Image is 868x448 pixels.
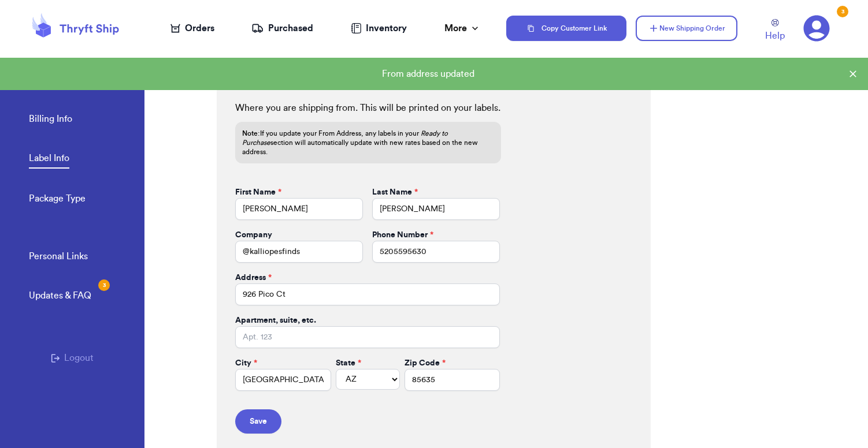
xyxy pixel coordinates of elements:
[803,15,830,42] a: 3
[372,186,418,198] label: Last Name
[372,229,433,241] label: Phone Number
[372,198,500,220] input: Doe
[837,6,848,17] div: 3
[235,272,272,283] label: Address
[242,129,494,156] p: If you update your From Address, any labels in your section will automatically update with new ra...
[235,101,632,115] p: Where you are shipping from. This will be printed on your labels.
[351,21,407,35] a: Inventory
[235,241,363,263] input: Jandoe Inc.
[765,19,785,43] a: Help
[405,369,500,391] input: 12345
[29,112,72,128] a: Billing Info
[235,283,500,305] input: 1234 Main St.
[251,21,313,35] a: Purchased
[506,16,626,41] button: Copy Customer Link
[51,351,94,365] button: Logout
[336,357,361,369] label: State
[235,186,281,198] label: First Name
[444,21,481,35] div: More
[765,29,785,43] span: Help
[242,130,260,137] span: Note:
[9,67,847,81] div: From address updated
[405,357,446,369] label: Zip Code
[235,198,363,220] input: John
[372,241,500,263] input: 1234567890
[235,229,272,241] label: Company
[235,357,257,369] label: City
[98,279,110,291] div: 3
[29,192,86,208] a: Package Type
[29,289,91,305] a: Updates & FAQ3
[636,16,737,41] button: New Shipping Order
[235,315,316,326] label: Apartment, suite, etc.
[29,289,91,303] div: Updates & FAQ
[235,326,500,348] input: Apt. 123
[29,151,69,169] a: Label Info
[235,409,281,434] button: Save
[170,21,214,35] a: Orders
[29,249,88,266] a: Personal Links
[235,369,331,391] input: City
